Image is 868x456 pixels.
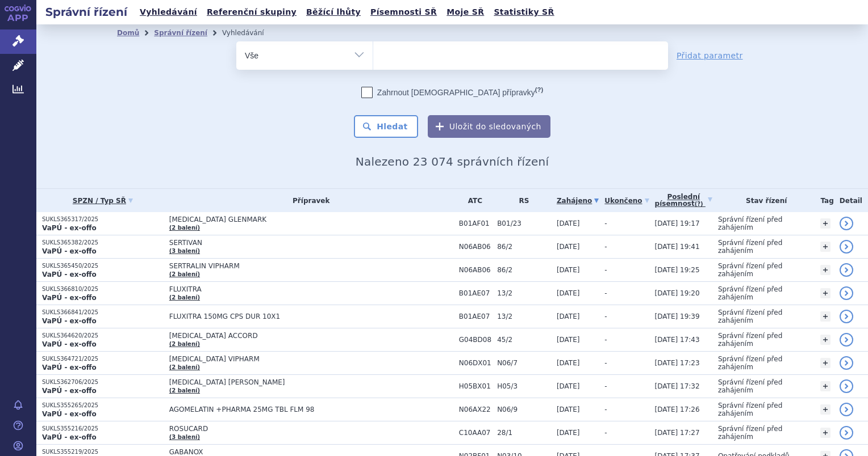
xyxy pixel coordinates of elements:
span: N06DX01 [459,359,491,367]
span: Správní řízení před zahájením [718,285,782,301]
th: RS [491,189,551,212]
span: [MEDICAL_DATA] [PERSON_NAME] [169,378,453,386]
span: [DATE] [557,359,580,367]
a: Zahájeno [557,193,599,209]
th: Stav řízení [712,189,815,212]
a: detail [840,240,853,254]
strong: VaPÚ - ex-offo [42,247,97,255]
a: Statistiky SŘ [490,5,557,20]
strong: VaPÚ - ex-offo [42,271,97,278]
span: 86/2 [497,243,551,251]
span: N06AX22 [459,406,491,413]
a: detail [840,286,853,300]
a: Vyhledávání [136,5,201,20]
span: - [604,336,607,344]
span: [DATE] [557,289,580,297]
p: SUKLS365382/2025 [42,239,164,247]
p: SUKLS366841/2025 [42,309,164,316]
span: Správní řízení před zahájením [718,425,782,441]
a: detail [840,379,853,393]
a: detail [840,333,853,347]
span: - [604,406,607,413]
span: B01/23 [497,219,551,227]
a: SPZN / Typ SŘ [42,193,164,209]
a: (2 balení) [169,387,200,394]
span: [DATE] [557,336,580,344]
span: Správní řízení před zahájením [718,309,782,324]
span: N06AB06 [459,266,491,274]
a: + [820,265,831,275]
p: SUKLS362706/2025 [42,378,164,386]
p: SUKLS365450/2025 [42,262,164,270]
a: (2 balení) [169,225,200,231]
strong: VaPÚ - ex-offo [42,340,97,348]
a: detail [840,263,853,277]
span: B01AE07 [459,313,491,320]
span: - [604,359,607,367]
button: Hledat [354,115,418,138]
a: Běžící lhůty [303,5,364,20]
span: [DATE] 17:23 [655,359,700,367]
a: Písemnosti SŘ [367,5,440,20]
span: [MEDICAL_DATA] ACCORD [169,332,453,340]
a: Přidat parametr [677,50,743,61]
span: Správní řízení před zahájením [718,378,782,394]
span: [DATE] 17:32 [655,382,700,390]
span: Správní řízení před zahájením [718,402,782,417]
a: detail [840,426,853,440]
span: N06AB06 [459,243,491,251]
span: FLUXITRA 150MG CPS DUR 10X1 [169,313,453,320]
span: AGOMELATIN +PHARMA 25MG TBL FLM 98 [169,406,453,413]
button: Uložit do sledovaných [428,115,550,138]
span: N06/7 [497,359,551,367]
a: (3 balení) [169,248,200,254]
span: [DATE] [557,243,580,251]
span: [DATE] 19:39 [655,313,700,320]
span: Správní řízení před zahájením [718,332,782,348]
a: Moje SŘ [443,5,487,20]
th: ATC [453,189,491,212]
a: (2 balení) [169,271,200,277]
span: - [604,429,607,437]
h2: Správní řízení [36,4,136,20]
a: (2 balení) [169,294,200,301]
span: H05BX01 [459,382,491,390]
th: Tag [815,189,833,212]
a: + [820,404,831,415]
a: + [820,335,831,345]
span: [DATE] 19:41 [655,243,700,251]
a: (2 balení) [169,341,200,347]
a: + [820,311,831,322]
span: Správní řízení před zahájením [718,355,782,371]
a: + [820,428,831,438]
a: detail [840,217,853,230]
p: SUKLS355216/2025 [42,425,164,433]
span: - [604,289,607,297]
p: SUKLS364721/2025 [42,355,164,363]
p: SUKLS355219/2025 [42,448,164,456]
span: [MEDICAL_DATA] GLENMARK [169,216,453,223]
p: SUKLS364620/2025 [42,332,164,340]
span: 28/1 [497,429,551,437]
strong: VaPÚ - ex-offo [42,433,97,441]
abbr: (?) [695,201,703,208]
span: [DATE] [557,429,580,437]
a: Ukončeno [604,193,649,209]
a: Správní řízení [154,29,207,37]
th: Přípravek [164,189,453,212]
span: 45/2 [497,336,551,344]
strong: VaPÚ - ex-offo [42,364,97,371]
p: SUKLS366810/2025 [42,285,164,293]
a: + [820,288,831,298]
abbr: (?) [535,86,543,94]
span: N06/9 [497,406,551,413]
span: [DATE] 19:20 [655,289,700,297]
span: [DATE] [557,313,580,320]
strong: VaPÚ - ex-offo [42,410,97,418]
span: Nalezeno 23 074 správních řízení [356,155,549,168]
a: + [820,218,831,229]
p: SUKLS365317/2025 [42,216,164,223]
span: - [604,266,607,274]
a: + [820,381,831,391]
span: Správní řízení před zahájením [718,262,782,278]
